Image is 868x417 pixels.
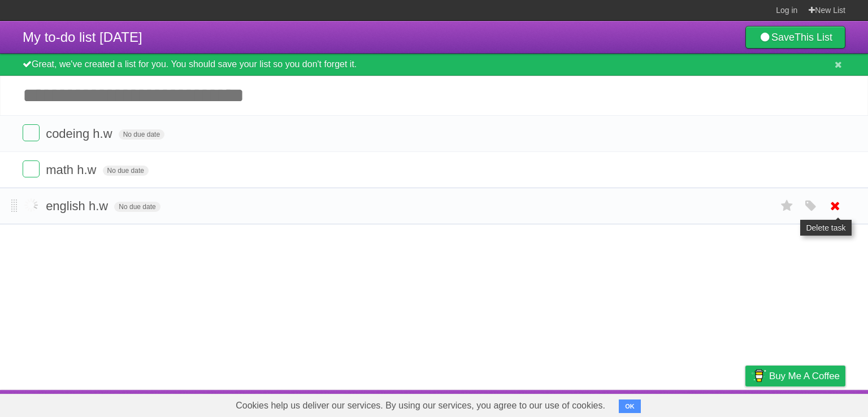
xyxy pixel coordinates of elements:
label: Done [23,160,40,177]
a: About [595,393,619,414]
a: Suggest a feature [774,393,845,414]
label: Done [23,197,40,214]
label: Star task [776,197,798,215]
span: No due date [119,129,164,140]
span: codeing h.w [46,127,115,141]
a: Terms [692,393,717,414]
a: Buy me a coffee [745,366,845,386]
span: english h.w [46,199,111,213]
a: Privacy [731,393,760,414]
span: Cookies help us deliver our services. By using our services, you agree to our use of cookies. [224,394,617,417]
img: Buy me a coffee [751,366,766,385]
span: No due date [114,202,160,212]
span: math h.w [46,163,99,177]
button: OK [619,399,641,413]
span: My to-do list [DATE] [23,29,142,45]
a: SaveThis List [745,26,845,49]
b: This List [795,32,832,43]
span: No due date [103,166,149,176]
label: Done [23,124,40,141]
span: Buy me a coffee [769,366,840,386]
a: Developers [632,393,678,414]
